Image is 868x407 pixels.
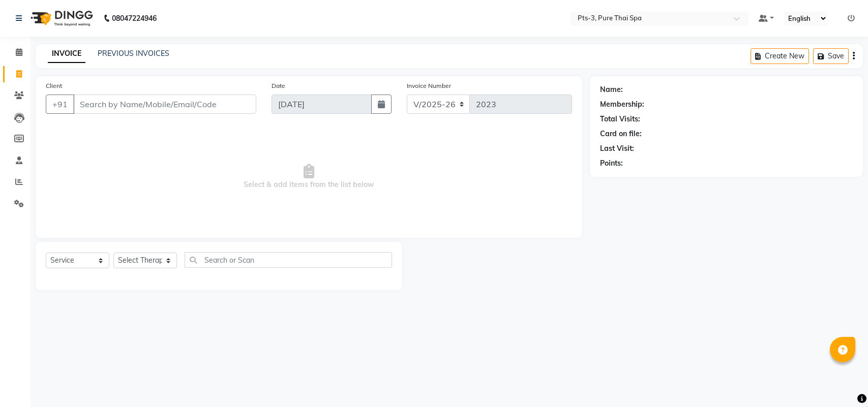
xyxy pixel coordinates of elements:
[185,252,392,268] input: Search or Scan
[751,48,809,64] button: Create New
[272,81,285,90] label: Date
[48,45,85,63] a: INVOICE
[46,81,62,90] label: Client
[46,126,572,228] span: Select & add items from the list below
[46,95,74,114] button: +91
[98,49,169,58] a: PREVIOUS INVOICES
[407,81,451,90] label: Invoice Number
[600,158,623,169] div: Points:
[600,129,642,139] div: Card on file:
[112,4,157,33] b: 08047224946
[825,366,858,397] iframe: chat widget
[73,95,256,114] input: Search by Name/Mobile/Email/Code
[600,84,623,95] div: Name:
[600,143,634,154] div: Last Visit:
[600,114,640,124] div: Total Visits:
[600,99,644,110] div: Membership:
[26,4,96,33] img: logo
[813,48,849,64] button: Save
